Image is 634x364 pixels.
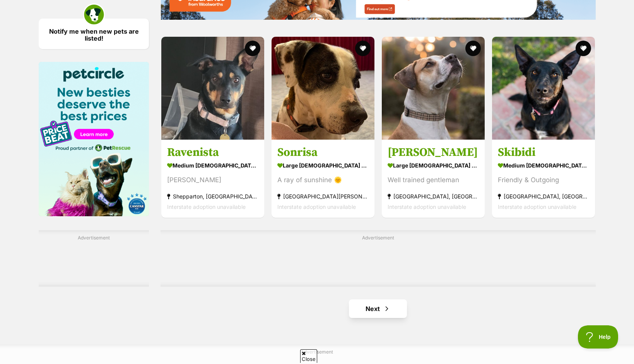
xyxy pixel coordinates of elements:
a: Sonrisa large [DEMOGRAPHIC_DATA] Dog A ray of sunshine 🌞 [GEOGRAPHIC_DATA][PERSON_NAME][GEOGRAPHI... [272,139,374,218]
a: Ravenista medium [DEMOGRAPHIC_DATA] Dog [PERSON_NAME] Shepparton, [GEOGRAPHIC_DATA] Interstate ad... [161,139,264,218]
div: Well trained gentleman [388,175,479,185]
a: [PERSON_NAME] large [DEMOGRAPHIC_DATA] Dog Well trained gentleman [GEOGRAPHIC_DATA], [GEOGRAPHIC_... [382,139,485,218]
h3: Sonrisa [277,145,369,160]
strong: [GEOGRAPHIC_DATA], [GEOGRAPHIC_DATA] [498,191,589,202]
span: Interstate adoption unavailable [167,203,246,210]
button: favourite [245,41,260,56]
img: Skibidi - Australian Kelpie Dog [492,37,595,140]
div: A ray of sunshine 🌞 [277,175,369,185]
a: Notify me when new pets are listed! [39,19,149,49]
img: Sonrisa - American Bulldog [272,37,374,140]
button: favourite [576,41,591,56]
div: [PERSON_NAME] [167,175,258,185]
span: Interstate adoption unavailable [277,203,356,210]
img: Pet Circle promo banner [39,62,149,217]
iframe: Help Scout Beacon - Open [578,325,619,349]
span: Close [300,349,317,363]
strong: [GEOGRAPHIC_DATA], [GEOGRAPHIC_DATA] [388,191,479,202]
button: favourite [355,41,371,56]
strong: large [DEMOGRAPHIC_DATA] Dog [277,160,369,171]
a: Skibidi medium [DEMOGRAPHIC_DATA] Dog Friendly & Outgoing [GEOGRAPHIC_DATA], [GEOGRAPHIC_DATA] In... [492,139,595,218]
div: Advertisement [39,230,149,287]
span: Interstate adoption unavailable [388,203,466,210]
h3: Skibidi [498,145,589,160]
strong: [GEOGRAPHIC_DATA][PERSON_NAME][GEOGRAPHIC_DATA] [277,191,369,202]
strong: medium [DEMOGRAPHIC_DATA] Dog [167,160,258,171]
strong: Shepparton, [GEOGRAPHIC_DATA] [167,191,258,202]
h3: Ravenista [167,145,258,160]
h3: [PERSON_NAME] [388,145,479,160]
img: Ravenista - Australian Kelpie Dog [161,37,264,140]
nav: Pagination [161,299,596,318]
div: Friendly & Outgoing [498,175,589,185]
strong: large [DEMOGRAPHIC_DATA] Dog [388,160,479,171]
div: Advertisement [161,230,596,287]
a: Next page [349,299,407,318]
img: Kenneth - Bull Arab x American Bulldog [382,37,485,140]
span: Interstate adoption unavailable [498,203,576,210]
button: favourite [465,41,481,56]
strong: medium [DEMOGRAPHIC_DATA] Dog [498,160,589,171]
